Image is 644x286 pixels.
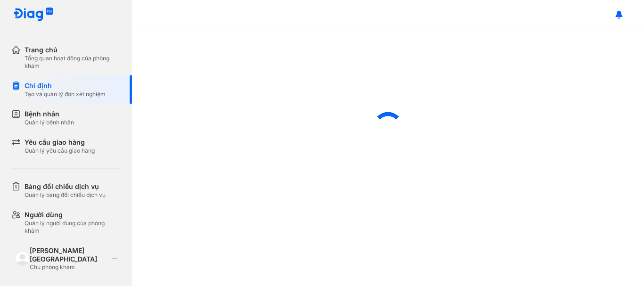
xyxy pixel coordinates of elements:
[25,109,74,119] div: Bệnh nhân
[25,119,74,126] div: Quản lý bệnh nhân
[25,191,106,199] div: Quản lý bảng đối chiếu dịch vụ
[25,210,121,220] div: Người dùng
[25,90,106,98] div: Tạo và quản lý đơn xét nghiệm
[25,55,121,70] div: Tổng quan hoạt động của phòng khám
[25,138,95,147] div: Yêu cầu giao hàng
[30,263,108,271] div: Chủ phòng khám
[30,246,108,263] div: [PERSON_NAME][GEOGRAPHIC_DATA]
[25,182,106,191] div: Bảng đối chiếu dịch vụ
[25,220,121,235] div: Quản lý người dùng của phòng khám
[25,81,106,90] div: Chỉ định
[13,8,54,22] img: logo
[25,147,95,155] div: Quản lý yêu cầu giao hàng
[15,252,30,266] img: logo
[25,45,121,55] div: Trang chủ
